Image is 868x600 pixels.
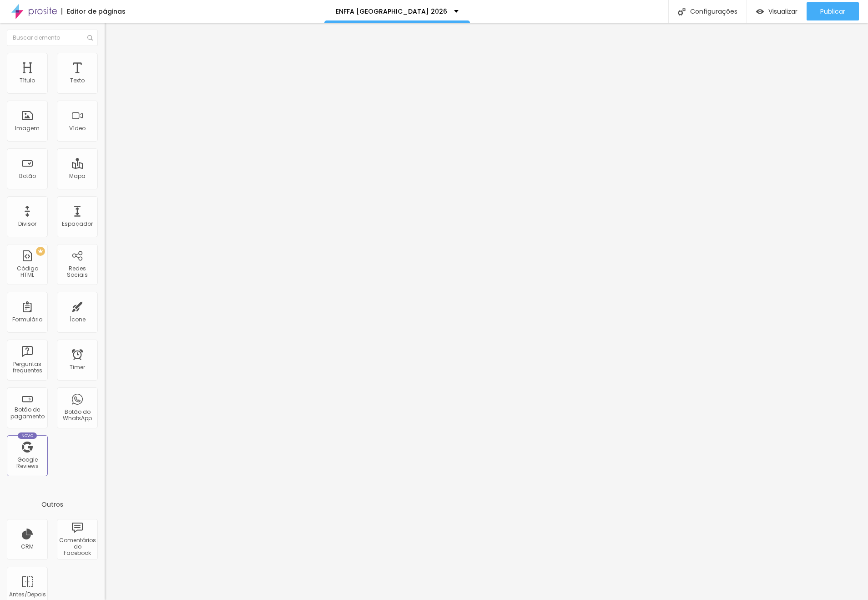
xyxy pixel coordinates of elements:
div: Comentários do Facebook [59,537,95,557]
div: Ícone [70,316,86,323]
div: Divisor [18,221,36,227]
img: Icone [678,8,686,15]
div: Texto [70,77,85,84]
div: Formulário [12,316,42,323]
div: Código HTML [9,265,45,279]
div: Novo [18,432,37,439]
span: Publicar [820,8,845,15]
div: Botão de pagamento [9,407,45,420]
div: Espaçador [62,221,93,227]
iframe: Editor [105,23,868,600]
div: Timer [70,364,85,371]
span: Visualizar [768,8,797,15]
button: Publicar [807,2,859,20]
div: Vídeo [69,125,86,132]
div: Título [20,77,35,84]
div: Imagem [15,125,40,132]
div: Redes Sociais [59,265,95,279]
img: Icone [87,35,93,41]
div: Google Reviews [9,457,45,470]
p: ENFFA [GEOGRAPHIC_DATA] 2026 [336,8,447,15]
div: Botão [19,173,36,179]
div: CRM [21,544,34,550]
div: Perguntas frequentes [9,361,45,374]
div: Editor de páginas [61,8,126,15]
img: view-1.svg [756,8,764,15]
button: Visualizar [747,2,807,20]
div: Antes/Depois [9,591,45,598]
input: Buscar elemento [7,30,98,46]
div: Mapa [69,173,86,179]
div: Botão do WhatsApp [59,409,95,422]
